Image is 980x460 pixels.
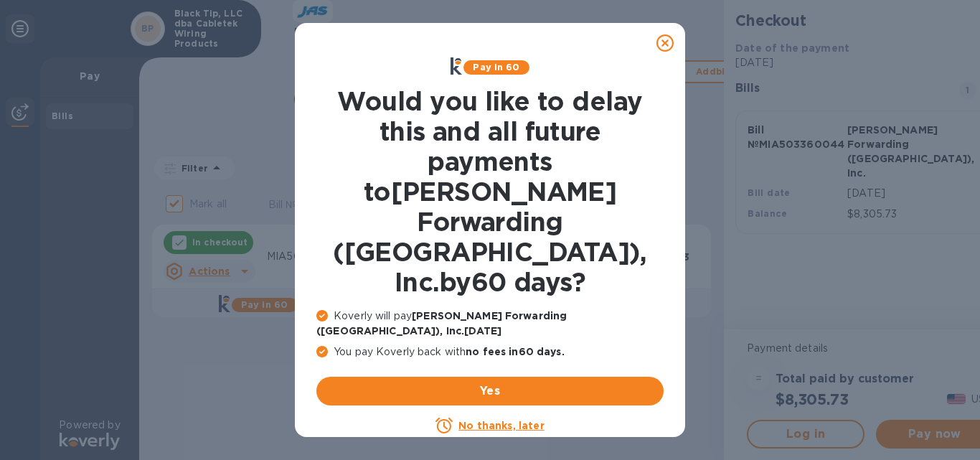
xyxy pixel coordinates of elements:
[466,346,564,357] b: no fees in 60 days .
[458,420,544,431] u: No thanks, later
[316,344,664,360] p: You pay Koverly back with
[316,377,664,405] button: Yes
[316,309,664,339] p: Koverly will pay
[316,310,567,337] b: [PERSON_NAME] Forwarding ([GEOGRAPHIC_DATA]), Inc. [DATE]
[473,62,519,72] b: Pay in 60
[328,382,652,400] span: Yes
[316,86,664,297] h1: Would you like to delay this and all future payments to [PERSON_NAME] Forwarding ([GEOGRAPHIC_DAT...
